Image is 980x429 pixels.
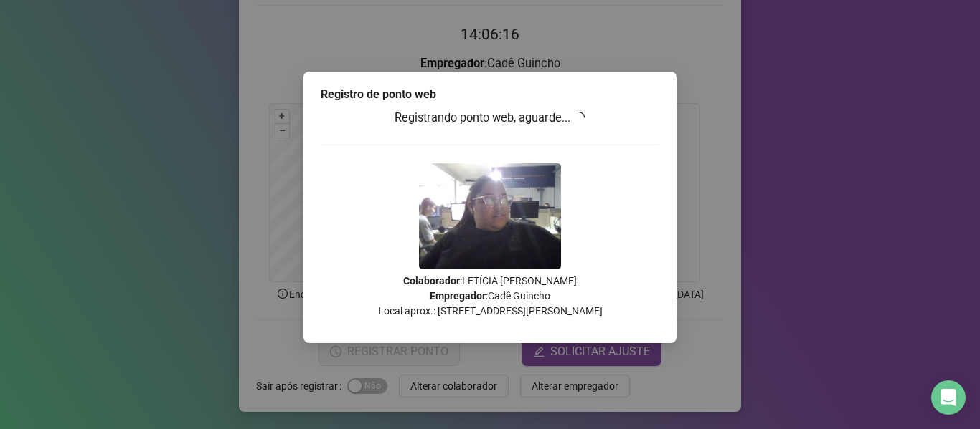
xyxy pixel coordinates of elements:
[403,275,460,286] strong: Colaborador
[321,109,659,127] h3: Registrando ponto web, aguarde...
[419,163,561,269] img: 2Q==
[572,110,587,125] span: loading
[321,274,659,319] p: : LETÍCIA [PERSON_NAME] : Cadê Guincho Local aprox.: [STREET_ADDRESS][PERSON_NAME]
[931,380,966,415] div: Open Intercom Messenger
[430,290,486,302] strong: Empregador
[321,86,659,103] div: Registro de ponto web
